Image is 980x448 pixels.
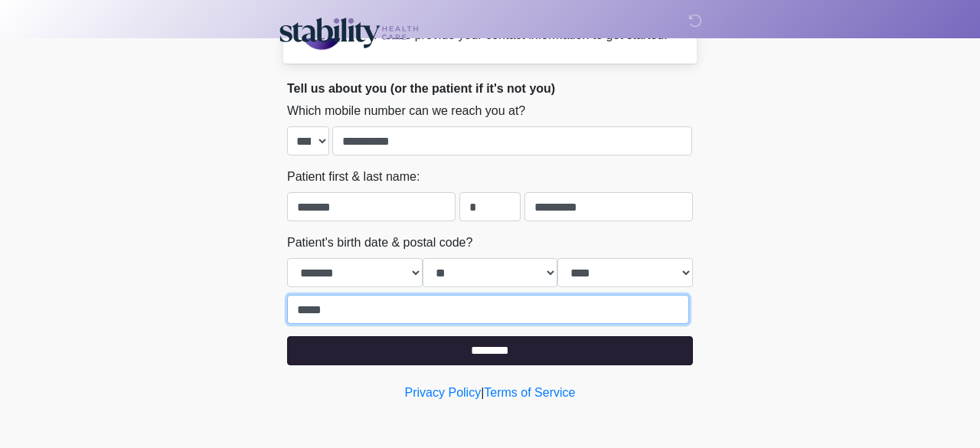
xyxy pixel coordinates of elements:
[287,234,472,252] label: Patient's birth date & postal code?
[287,81,693,96] h2: Tell us about you (or the patient if it's not you)
[481,386,484,399] a: |
[272,11,425,51] img: Stability Healthcare Logo
[484,386,575,399] a: Terms of Service
[287,168,420,186] label: Patient first & last name:
[287,102,525,120] label: Which mobile number can we reach you at?
[405,386,482,399] a: Privacy Policy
